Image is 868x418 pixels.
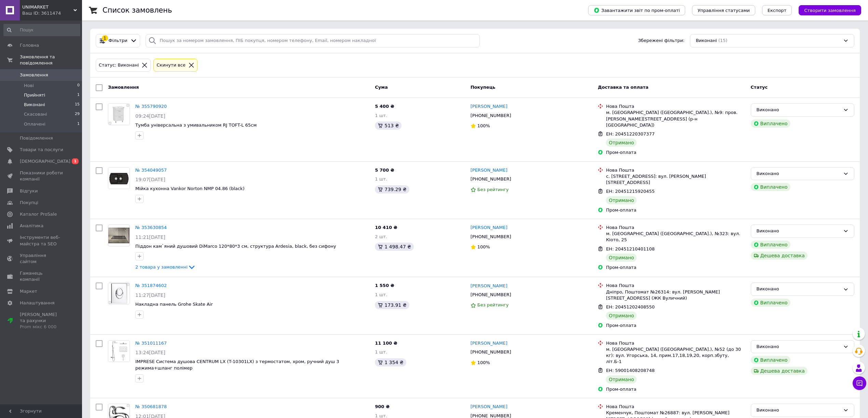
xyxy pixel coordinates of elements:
[375,85,388,90] span: Cума
[375,358,406,366] div: 1 354 ₴
[135,341,167,346] a: № 351011167
[469,111,513,120] div: [PHONE_NUMBER]
[751,241,790,249] div: Виплачено
[471,85,496,90] span: Покупець
[20,234,63,247] span: Інструменти веб-майстра та SEO
[24,83,34,89] span: Нові
[606,225,745,231] div: Нова Пошта
[606,110,745,128] div: м. [GEOGRAPHIC_DATA] ([GEOGRAPHIC_DATA].), №9: пров. [PERSON_NAME][STREET_ADDRESS] (р-н [GEOGRAPH...
[477,123,490,128] span: 100%
[606,283,745,289] div: Нова Пошта
[375,121,402,130] div: 513 ₴
[375,292,387,297] span: 1 шт.
[751,299,790,307] div: Виплачено
[469,290,513,299] div: [PHONE_NUMBER]
[77,92,80,98] span: 1
[375,301,409,309] div: 173.91 ₴
[135,404,167,409] a: № 350681878
[606,131,654,136] span: ЕН: 20451220307377
[20,170,63,182] span: Показники роботи компанії
[135,244,336,249] a: Піддон кам`яний душовий DiMarco 120*80*3 см, структура Ardesia, black, без сифону
[606,375,637,384] div: Отримано
[375,283,394,288] span: 1 550 ₴
[77,121,80,127] span: 1
[757,228,840,235] div: Виконано
[606,189,654,194] span: ЕН: 20451215920455
[20,42,39,48] span: Головна
[804,8,856,13] span: Створити замовлення
[108,228,130,244] img: Фото товару
[477,302,509,307] span: Без рейтингу
[135,283,167,288] a: № 351874602
[751,183,790,191] div: Виплачено
[135,234,165,240] span: 11:21[DATE]
[692,5,755,15] button: Управління статусами
[606,322,745,329] div: Пром-оплата
[606,246,654,251] span: ЕН: 20451210401108
[97,62,140,69] div: Статус: Виконані
[135,177,165,182] span: 19:07[DATE]
[22,10,82,16] div: Ваш ID: 3611474
[606,386,745,392] div: Пром-оплата
[598,85,648,90] span: Доставка та оплата
[135,264,196,270] a: 2 товара у замовленні
[477,187,509,192] span: Без рейтингу
[718,38,728,43] span: (15)
[135,350,165,355] span: 13:24[DATE]
[751,251,808,260] div: Дешева доставка
[594,7,680,13] span: Завантажити звіт по пром-оплаті
[799,5,861,15] button: Створити замовлення
[108,85,139,90] span: Замовлення
[638,38,684,44] span: Збережені фільтри:
[471,225,507,231] a: [PERSON_NAME]
[375,113,387,118] span: 1 шт.
[146,34,480,47] input: Пошук за номером замовлення, ПІБ покупця, номером телефону, Email, номером накладної
[108,283,130,304] a: Фото товару
[606,404,745,410] div: Нова Пошта
[20,188,38,194] span: Відгуки
[135,292,165,298] span: 11:27[DATE]
[20,72,48,78] span: Замовлення
[469,348,513,357] div: [PHONE_NUMBER]
[853,376,866,390] button: Чат з покупцем
[20,223,43,229] span: Аналітика
[108,340,130,362] a: Фото товару
[20,270,63,283] span: Гаманець компанії
[135,302,213,307] span: Накладна панель Grohe Skate Air
[20,200,38,206] span: Покупці
[108,283,130,304] img: Фото товару
[606,167,745,173] div: Нова Пошта
[109,38,127,44] span: Фільтри
[20,300,55,306] span: Налаштування
[606,264,745,271] div: Пром-оплата
[72,158,79,164] span: 1
[757,286,840,293] div: Виконано
[375,176,387,182] span: 1 шт.
[757,343,840,350] div: Виконано
[20,312,63,330] span: [PERSON_NAME] та рахунки
[606,340,745,346] div: Нова Пошта
[606,368,654,373] span: ЕН: 59001408208748
[20,324,63,330] div: Prom мікс 6 000
[751,119,790,128] div: Виплачено
[471,167,507,174] a: [PERSON_NAME]
[135,225,167,230] a: № 353630854
[108,103,130,125] a: Фото товару
[108,225,130,246] a: Фото товару
[3,24,80,36] input: Пошук
[762,5,792,15] button: Експорт
[606,103,745,110] div: Нова Пошта
[768,8,787,13] span: Експорт
[471,283,507,289] a: [PERSON_NAME]
[375,168,394,173] span: 5 700 ₴
[20,135,53,141] span: Повідомлення
[606,196,637,204] div: Отримано
[375,404,390,409] span: 900 ₴
[606,139,637,147] div: Отримано
[135,104,167,109] a: № 355790920
[606,207,745,213] div: Пром-оплата
[471,404,507,410] a: [PERSON_NAME]
[757,106,840,114] div: Виконано
[103,6,172,14] h1: Список замовлень
[375,104,394,109] span: 5 400 ₴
